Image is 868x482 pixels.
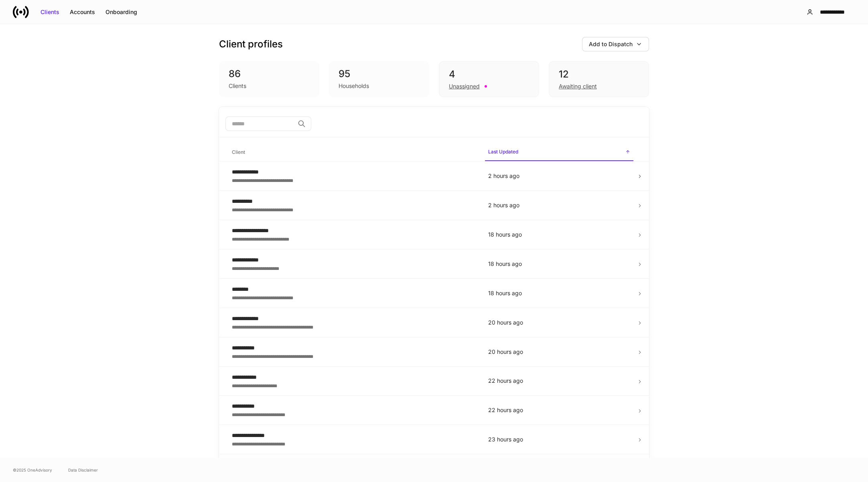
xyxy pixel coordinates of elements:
p: 20 hours ago [488,348,630,356]
div: Unassigned [449,82,480,90]
div: 86 [229,67,310,80]
div: 12 [559,68,639,81]
p: 2 hours ago [488,172,630,180]
div: Add to Dispatch [589,40,633,48]
h6: Client [232,148,245,156]
button: Clients [35,6,65,18]
div: Clients [41,8,59,16]
p: 20 hours ago [488,319,630,327]
div: Households [339,82,369,90]
span: Last Updated [485,144,633,161]
p: 22 hours ago [488,377,630,385]
div: Accounts [70,8,95,16]
div: Awaiting client [559,82,597,90]
p: 22 hours ago [488,406,630,414]
a: Data Disclaimer [68,467,98,473]
div: 95 [339,67,420,80]
h6: Last Updated [488,148,518,155]
p: 18 hours ago [488,260,630,268]
span: Client [229,144,479,161]
h3: Client profiles [219,38,283,51]
p: 18 hours ago [488,231,630,239]
button: Onboarding [100,6,142,18]
p: 2 hours ago [488,201,630,209]
div: Clients [229,82,246,90]
div: Onboarding [105,8,137,16]
div: 12Awaiting client [549,61,649,97]
div: 4 [449,68,529,81]
p: 23 hours ago [488,435,630,443]
p: 18 hours ago [488,289,630,297]
div: 4Unassigned [439,61,539,97]
button: Accounts [65,6,100,18]
span: © 2025 OneAdvisory [13,467,52,473]
button: Add to Dispatch [582,37,649,51]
